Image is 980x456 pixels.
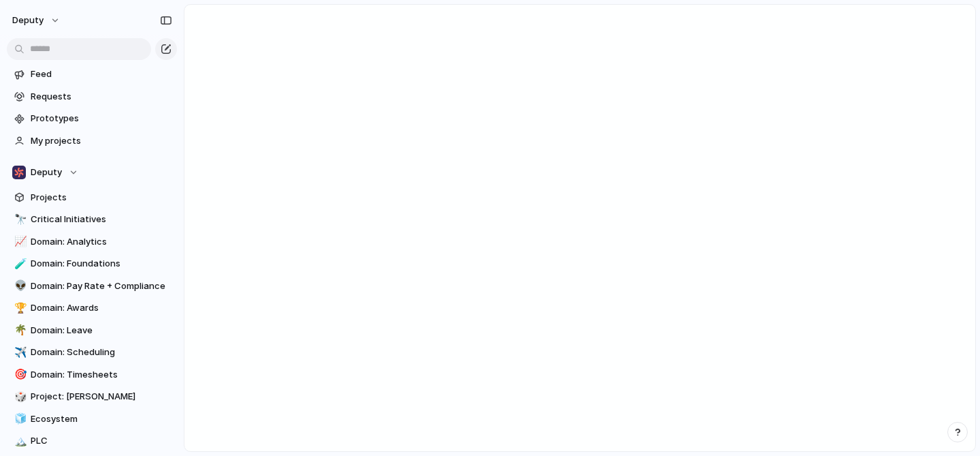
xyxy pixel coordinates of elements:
[14,389,24,405] div: 🎲
[31,279,172,293] span: Domain: Pay Rate + Compliance
[14,212,24,228] div: 🔭
[7,131,177,151] a: My projects
[12,235,26,249] button: 📈
[12,390,26,404] button: 🎲
[31,346,172,359] span: Domain: Scheduling
[7,162,177,183] button: Deputy
[7,64,177,85] a: Feed
[7,276,177,297] a: 👽Domain: Pay Rate + Compliance
[14,322,24,338] div: 🌴
[7,342,177,363] a: ✈️Domain: Scheduling
[12,301,26,315] button: 🏆
[7,365,177,385] a: 🎯Domain: Timesheets
[7,409,177,429] a: 🧊Ecosystem
[31,324,172,337] span: Domain: Leave
[12,412,26,426] button: 🧊
[31,368,172,382] span: Domain: Timesheets
[14,234,24,249] div: 📈
[7,209,177,230] a: 🔭Critical Initiatives
[14,301,24,316] div: 🏆
[7,386,177,407] a: 🎲Project: [PERSON_NAME]
[14,345,24,361] div: ✈️
[7,431,177,451] a: 🏔️PLC
[31,134,172,148] span: My projects
[7,187,177,208] a: Projects
[12,14,44,27] span: deputy
[6,10,67,31] button: deputy
[14,434,24,449] div: 🏔️
[12,368,26,382] button: 🎯
[31,301,172,315] span: Domain: Awards
[14,367,24,382] div: 🎯
[31,235,172,249] span: Domain: Analytics
[12,324,26,337] button: 🌴
[31,67,172,81] span: Feed
[31,191,172,204] span: Projects
[7,87,177,107] a: Requests
[7,254,177,274] a: 🧪Domain: Foundations
[14,278,24,294] div: 👽
[7,320,177,341] a: 🌴Domain: Leave
[31,166,62,179] span: Deputy
[12,279,26,293] button: 👽
[31,213,172,226] span: Critical Initiatives
[31,412,172,426] span: Ecosystem
[31,257,172,271] span: Domain: Foundations
[7,232,177,252] a: 📈Domain: Analytics
[12,257,26,271] button: 🧪
[31,434,172,448] span: PLC
[31,90,172,104] span: Requests
[12,213,26,226] button: 🔭
[7,108,177,129] a: Prototypes
[31,390,172,404] span: Project: [PERSON_NAME]
[7,298,177,318] a: 🏆Domain: Awards
[14,256,24,272] div: 🧪
[12,434,26,448] button: 🏔️
[31,112,172,125] span: Prototypes
[14,411,24,427] div: 🧊
[12,346,26,359] button: ✈️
